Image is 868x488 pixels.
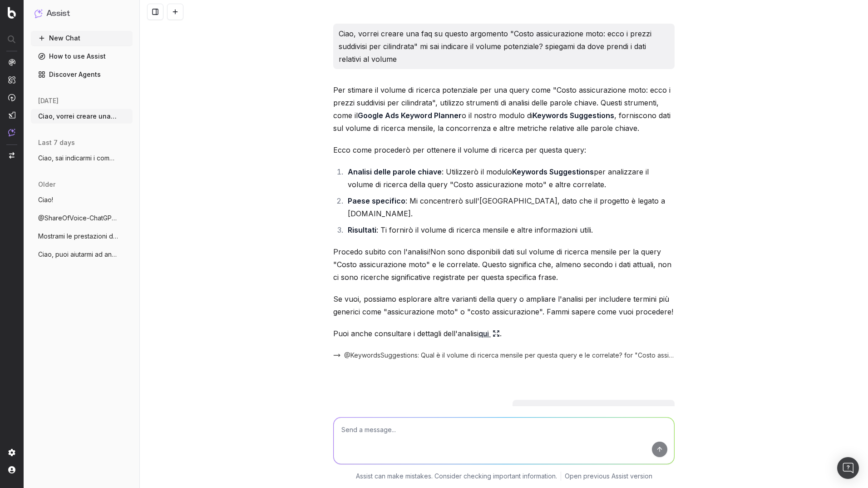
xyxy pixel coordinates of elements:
button: Ciao, vorrei creare una faq su questo ar [31,109,133,124]
button: Assist [35,7,129,20]
button: @ShareOfVoice-ChatGPT riesci a dirmi per [31,211,133,225]
img: Analytics [8,59,15,66]
p: Ciao, vorrei creare una faq su questo argomento "Costo assicurazione moto: ecco i prezzi suddivis... [339,27,669,65]
p: Se vuoi, possiamo esplorare altre varianti della query o ampliare l'analisi per includere termini... [333,293,675,318]
button: Ciao, sai indicarmi i competitor di assi [31,151,133,165]
li: : Ti fornirò il volume di ricerca mensile e altre informazioni utili. [345,224,675,236]
button: Mostrami le prestazioni delle parole chi [31,229,133,244]
strong: Risultati [348,225,376,234]
span: Ciao, sai indicarmi i competitor di assi [38,154,118,163]
img: My account [8,466,15,473]
img: Intelligence [8,76,15,84]
strong: Analisi delle parole chiave [348,167,442,176]
span: Ciao, puoi aiutarmi ad analizzare il tem [38,250,118,259]
span: [DATE] [38,96,59,105]
p: Puoi anche consultare i dettagli dell'analisi . [333,327,675,340]
button: Ciao! [31,193,133,207]
strong: Google Ads Keyword Planner [358,111,462,120]
strong: Keywords Suggestions [533,111,614,120]
p: Per stimare il volume di ricerca potenziale per una query come "Costo assicurazione moto: ecco i ... [333,84,675,134]
p: Procedo subito con l'analisi!Non sono disponibili dati sul volume di ricerca mensile per la query... [333,245,675,284]
span: Ciao, vorrei creare una faq su questo ar [38,112,118,121]
span: older [38,180,55,189]
li: : Mi concentrerò sull'[GEOGRAPHIC_DATA], dato che il progetto è legato a [DOMAIN_NAME]. [345,194,675,220]
span: Mostrami le prestazioni delle parole chi [38,232,118,241]
a: Discover Agents [31,67,133,82]
span: @KeywordsSuggestions: Qual è il volume di ricerca mensile per questa query e le correlate? for "C... [344,351,675,360]
button: Ciao, puoi aiutarmi ad analizzare il tem [31,247,133,262]
p: Ecco come procederò per ottenere il volume di ricerca per questa query: [333,144,675,156]
strong: Keywords Suggestions [512,167,594,176]
button: New Chat [31,31,133,45]
span: @ShareOfVoice-ChatGPT riesci a dirmi per [38,214,118,223]
span: last 7 days [38,138,75,147]
strong: Paese specifico [348,196,405,205]
button: @KeywordsSuggestions: Qual è il volume di ricerca mensile per questa query e le correlate? for "C... [333,351,675,360]
img: Studio [8,111,15,119]
span: Ciao! [38,195,53,204]
div: Open Intercom Messenger [837,457,859,479]
a: Open previous Assist version [565,472,652,481]
img: Setting [8,449,15,456]
a: How to use Assist [31,49,133,64]
img: Switch project [9,152,15,159]
img: Assist [8,129,15,136]
li: : Utilizzerò il modulo per analizzare il volume di ricerca della query "Costo assicurazione moto"... [345,165,675,191]
a: qui [478,327,500,340]
img: Activation [8,94,15,101]
p: Assist can make mistakes. Consider checking important information. [356,472,557,481]
img: Botify logo [8,7,16,19]
p: qualcosa che sia legato a "cilindrata moto"? [518,403,669,416]
h1: Assist [46,7,70,20]
img: Assist [35,9,43,18]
